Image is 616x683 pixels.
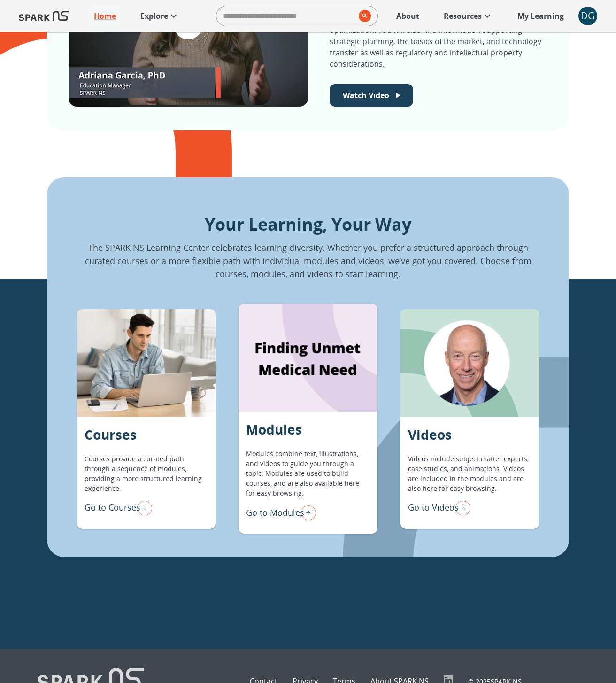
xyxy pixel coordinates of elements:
p: Watch Video [343,90,389,101]
img: right arrow [297,503,316,522]
div: DG [578,7,597,25]
div: Modules [239,304,377,412]
div: Go to Videos [408,498,470,518]
a: Explore [136,6,184,26]
div: Go to Modules [246,503,316,522]
p: My Learning [517,10,564,22]
button: account of current user [578,7,597,25]
p: Home [94,10,116,22]
a: My Learning [513,6,569,26]
div: Go to Courses [85,498,152,518]
p: The SPARK NS Learning Center celebrates learning diversity. Whether you prefer a structured appro... [77,241,539,280]
p: Courses provide a curated path through a sequence of modules, providing a more structured learnin... [85,454,208,493]
p: Explore [140,10,168,22]
button: Watch Welcome Video [330,84,413,107]
p: Go to Videos [408,501,459,514]
img: right arrow [133,498,152,518]
p: Videos include subject matter experts, case studies, and animations. Videos are included in the m... [408,454,531,493]
p: Videos [408,425,452,444]
p: Go to Modules [246,506,304,519]
p: Courses [85,425,137,444]
a: About [392,6,424,26]
a: Home [89,6,121,26]
div: Videos [400,309,539,417]
button: search [355,6,371,26]
div: Courses [77,309,216,417]
p: About [396,10,419,22]
p: Resources [444,10,482,22]
a: Resources [439,6,498,26]
p: Modules [246,419,302,439]
img: right arrow [452,498,470,518]
p: Modules combine text, illustrations, and videos to guide you through a topic. Modules are used to... [246,449,370,498]
p: Go to Courses [85,501,140,514]
p: Your Learning, Your Way [77,212,539,237]
img: Logo of SPARK at Stanford [19,5,69,27]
